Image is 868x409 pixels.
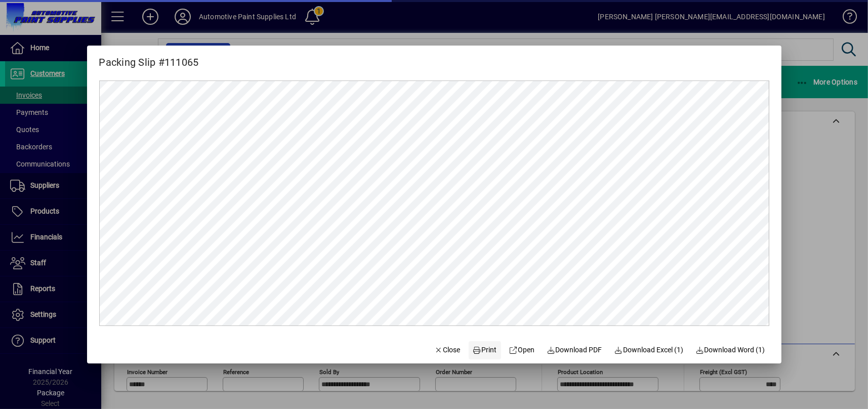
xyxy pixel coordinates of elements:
[543,341,606,359] a: Download PDF
[614,345,684,355] span: Download Excel (1)
[87,46,211,70] h2: Packing Slip #111065
[505,341,539,359] a: Open
[509,345,535,355] span: Open
[691,341,769,359] button: Download Word (1)
[547,345,602,355] span: Download PDF
[469,341,501,359] button: Print
[434,345,461,355] span: Close
[430,341,465,359] button: Close
[695,345,765,355] span: Download Word (1)
[473,345,497,355] span: Print
[610,341,688,359] button: Download Excel (1)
